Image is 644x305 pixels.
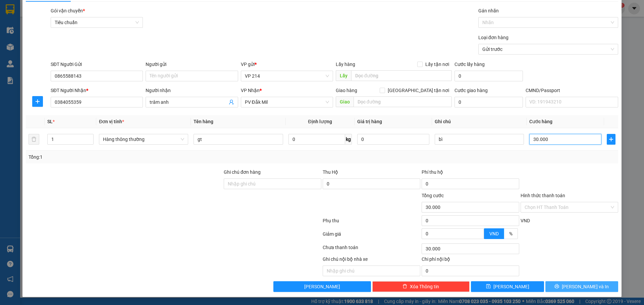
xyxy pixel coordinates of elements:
th: Ghi chú [432,115,527,128]
span: Tổng cước [422,193,444,198]
span: VND [489,231,499,236]
span: 21410250615 [65,25,95,30]
input: Dọc đường [354,96,452,107]
label: Gán nhãn [478,8,499,13]
span: Thu Hộ [323,169,338,175]
span: 08:58:56 [DATE] [64,30,95,35]
span: plus [33,99,43,104]
span: Gói vận chuyển [51,8,85,13]
input: Cước giao hàng [454,97,523,107]
div: VP gửi [241,61,333,68]
input: 0 [357,134,429,145]
span: Giao hàng [336,88,357,93]
span: % [509,231,513,236]
span: Hàng thông thường [103,134,184,144]
span: Gửi trước [482,44,614,54]
button: plus [607,134,615,145]
div: Phí thu hộ [422,168,519,178]
span: Lấy tận nơi [423,61,452,68]
div: Người gửi [146,61,238,68]
span: kg [345,134,352,145]
div: CMND/Passport [526,87,618,94]
span: Cước hàng [529,119,552,124]
strong: BIÊN NHẬN GỬI HÀNG HOÁ [23,40,78,45]
button: plus [32,96,43,107]
span: user-add [229,99,234,105]
span: Tiêu chuẩn [55,17,139,27]
span: SL [47,119,53,124]
img: logo [7,15,15,32]
input: Ghi chú đơn hàng [224,178,321,189]
button: save[PERSON_NAME] [471,281,544,292]
input: Dọc đường [351,70,452,81]
div: Chi phí nội bộ [422,255,519,265]
span: [PERSON_NAME] [304,283,340,290]
span: Giá trị hàng [357,119,382,124]
label: Hình thức thanh toán [521,193,565,198]
span: Định lượng [308,119,332,124]
span: Tên hàng [194,119,213,124]
input: VD: Bàn, Ghế [194,134,283,145]
span: VP Nhận [241,88,260,93]
label: Ghi chú đơn hàng [224,169,261,175]
button: delete [29,134,39,145]
div: Chưa thanh toán [322,244,421,255]
label: Cước lấy hàng [454,62,485,67]
span: plus [607,137,615,142]
div: Người nhận [146,87,238,94]
div: SĐT Người Gửi [51,61,143,68]
span: [PERSON_NAME] [493,283,529,290]
span: VP 214 [23,47,34,51]
span: Lấy [336,70,351,81]
div: Ghi chú nội bộ nhà xe [323,255,420,265]
div: Giảm giá [322,230,421,242]
strong: CÔNG TY TNHH [GEOGRAPHIC_DATA] 214 QL13 - P.26 - Q.BÌNH THẠNH - TP HCM 1900888606 [17,11,54,36]
input: Cước lấy hàng [454,71,523,81]
span: VP 214 [245,71,329,81]
span: Xóa Thông tin [410,283,439,290]
span: Nơi nhận: [51,47,62,56]
span: VND [521,218,530,223]
button: deleteXóa Thông tin [372,281,470,292]
button: [PERSON_NAME] [273,281,371,292]
span: Lấy hàng [336,62,355,67]
span: PV Đắk Mil [245,97,329,107]
div: Tổng: 1 [29,153,249,161]
label: Cước giao hàng [454,88,488,93]
span: Giao [336,96,354,107]
span: PV Đắk Song [67,47,87,51]
button: printer[PERSON_NAME] và In [545,281,618,292]
div: SĐT Người Nhận [51,87,143,94]
span: delete [402,284,407,289]
span: Đơn vị tính [99,119,124,124]
span: Nơi gửi: [7,47,14,56]
label: Loại đơn hàng [478,35,508,40]
div: Phụ thu [322,217,421,229]
input: Nhập ghi chú [323,265,420,276]
span: printer [554,284,559,289]
input: Ghi Chú [435,134,524,145]
span: [GEOGRAPHIC_DATA] tận nơi [385,87,452,94]
span: [PERSON_NAME] và In [562,283,609,290]
span: save [486,284,491,289]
